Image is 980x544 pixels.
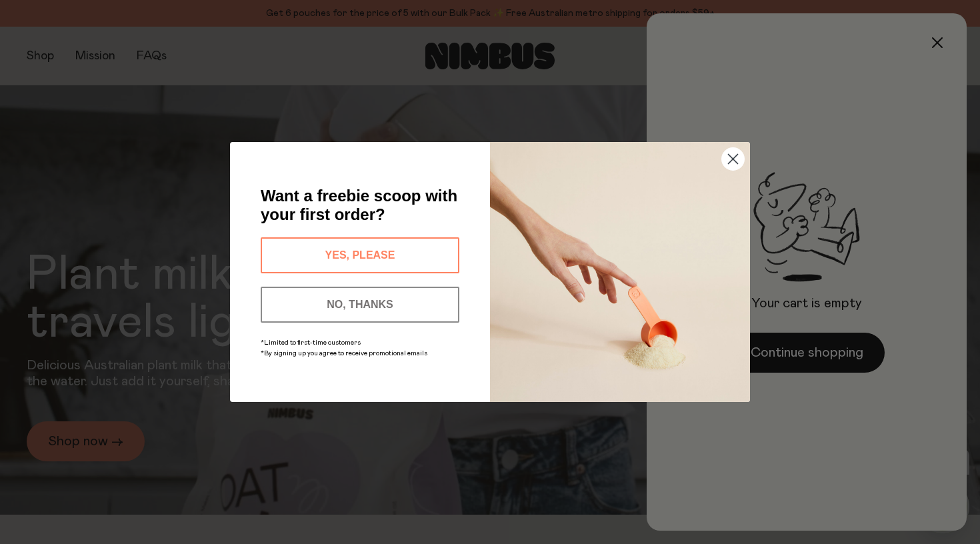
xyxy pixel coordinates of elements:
[490,142,750,402] img: c0d45117-8e62-4a02-9742-374a5db49d45.jpeg
[261,287,459,323] button: NO, THANKS
[261,350,427,357] span: *By signing up you agree to receive promotional emails
[721,147,745,171] button: Close dialog
[261,187,457,223] span: Want a freebie scoop with your first order?
[261,237,459,273] button: YES, PLEASE
[261,339,361,346] span: *Limited to first-time customers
